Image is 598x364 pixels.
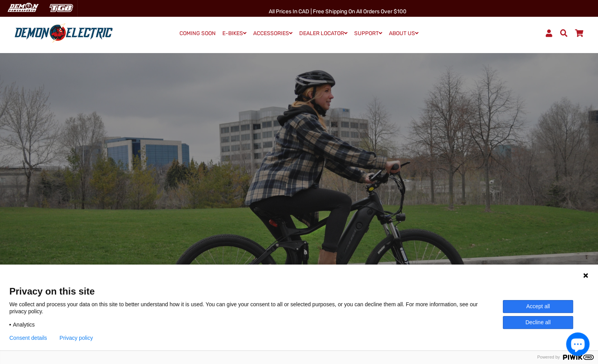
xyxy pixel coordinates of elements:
span: Privacy on this site [9,286,589,297]
inbox-online-store-chat: Shopify online store chat [564,332,592,358]
button: Accept all [503,300,573,313]
img: Demon Electric logo [12,23,115,43]
img: Demon Electric [4,2,41,14]
a: E-BIKES [220,28,249,39]
p: We collect and process your data on this site to better understand how it is used. You can give y... [9,301,503,315]
a: ABOUT US [386,28,421,39]
a: DEALER LOCATOR [296,28,350,39]
span: All Prices in CAD | Free shipping on all orders over $100 [269,8,406,15]
img: TGB Canada [45,2,77,14]
a: ACCESSORIES [250,28,295,39]
a: SUPPORT [351,28,385,39]
a: COMING SOON [177,28,218,39]
span: Powered by [534,355,563,360]
a: Privacy policy [60,335,93,341]
button: Consent details [9,335,47,341]
span: Analytics [13,321,35,328]
button: Decline all [503,316,573,329]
